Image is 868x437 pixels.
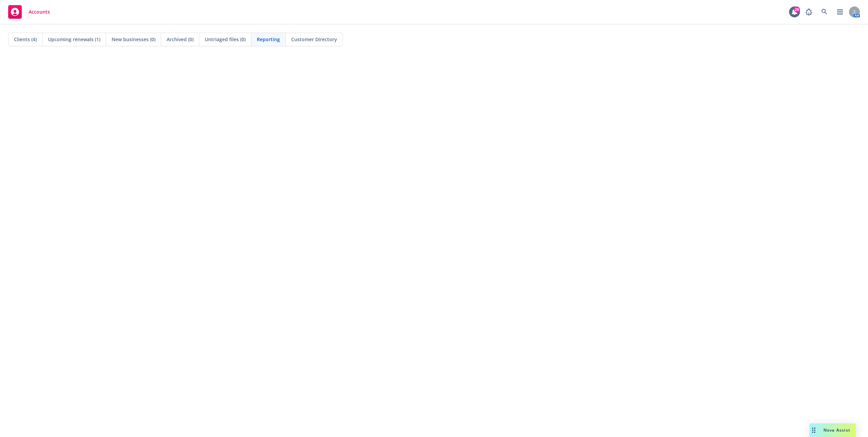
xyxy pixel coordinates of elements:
div: 29 [794,6,800,13]
span: Customer Directory [291,36,337,43]
a: Search [818,5,831,19]
a: Accounts [5,2,53,21]
a: Report a Bug [802,5,816,19]
span: Archived (0) [167,36,194,43]
a: Switch app [833,5,847,19]
button: Nova Assist [809,423,856,437]
span: New businesses (0) [112,36,155,43]
span: Clients (4) [14,36,37,43]
span: Untriaged files (0) [205,36,246,43]
span: Reporting [257,36,280,43]
iframe: Hex Dashboard 1 [7,61,861,430]
span: Upcoming renewals (1) [48,36,100,43]
div: Drag to move [809,423,818,437]
span: Accounts [29,9,50,15]
span: Nova Assist [823,427,850,433]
